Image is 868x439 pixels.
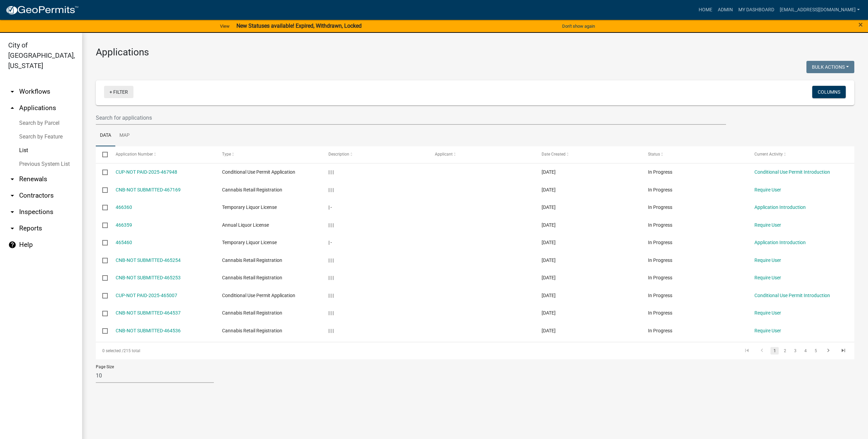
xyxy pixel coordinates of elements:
[116,293,177,298] a: CUP-NOT PAID-2025-465007
[222,328,282,333] span: Cannabis Retail Registration
[236,23,362,29] strong: New Statuses available! Expired, Withdrawn, Locked
[116,169,177,175] a: CUP-NOT PAID-2025-467948
[542,310,556,316] span: 08/15/2025
[542,275,556,280] span: 08/18/2025
[102,348,124,353] span: 0 selected /
[222,293,295,298] span: Conditional Use Permit Application
[8,175,16,183] i: arrow_drop_down
[116,222,132,228] a: 466359
[542,204,556,210] span: 08/19/2025
[648,187,672,192] span: In Progress
[754,240,806,245] a: Application Introduction
[222,310,282,316] span: Cannabis Retail Registration
[648,169,672,175] span: In Progress
[115,125,134,147] a: Map
[328,152,349,157] span: Description
[216,146,322,163] datatable-header-cell: Type
[754,152,783,157] span: Current Activity
[116,204,132,210] a: 466360
[801,347,809,355] a: 4
[822,347,835,355] a: go to next page
[8,104,16,112] i: arrow_drop_up
[754,328,781,333] a: Require User
[8,208,16,216] i: arrow_drop_down
[8,241,16,249] i: help
[222,152,231,157] span: Type
[812,86,846,98] button: Columns
[428,146,535,163] datatable-header-cell: Applicant
[748,146,854,163] datatable-header-cell: Current Activity
[648,293,672,298] span: In Progress
[328,204,332,210] span: | -
[754,257,781,263] a: Require User
[715,3,736,16] a: Admin
[116,328,181,333] a: CNB-NOT SUBMITTED-464536
[811,345,821,357] li: page 5
[806,61,854,73] button: Bulk Actions
[754,275,781,280] a: Require User
[328,328,334,333] span: | | |
[116,257,181,263] a: CNB-NOT SUBMITTED-465254
[812,347,820,355] a: 5
[222,240,277,245] span: Temporary Liquor License
[322,146,428,163] datatable-header-cell: Description
[648,328,672,333] span: In Progress
[736,3,777,16] a: My Dashboard
[755,347,768,355] a: go to previous page
[642,146,748,163] datatable-header-cell: Status
[222,257,282,263] span: Cannabis Retail Registration
[858,21,863,29] button: Close
[96,111,726,125] input: Search for applications
[542,152,566,157] span: Date Created
[777,3,863,16] a: [EMAIL_ADDRESS][DOMAIN_NAME]
[754,187,781,192] a: Require User
[800,345,811,357] li: page 4
[328,222,334,228] span: | | |
[116,152,153,157] span: Application Number
[648,275,672,280] span: In Progress
[858,20,863,29] span: ×
[96,125,115,147] a: Data
[696,3,715,16] a: Home
[116,187,181,192] a: CNB-NOT SUBMITTED-467169
[648,222,672,228] span: In Progress
[116,240,132,245] a: 465460
[781,347,789,355] a: 2
[328,257,334,263] span: | | |
[328,293,334,298] span: | | |
[740,347,753,355] a: go to first page
[222,204,277,210] span: Temporary Liquor License
[96,342,397,359] div: 215 total
[222,275,282,280] span: Cannabis Retail Registration
[542,169,556,175] span: 08/22/2025
[648,240,672,245] span: In Progress
[648,310,672,316] span: In Progress
[328,240,332,245] span: | -
[328,187,334,192] span: | | |
[542,222,556,228] span: 08/19/2025
[217,21,232,32] a: View
[837,347,850,355] a: go to last page
[542,257,556,263] span: 08/18/2025
[754,293,830,298] a: Conditional Use Permit Introduction
[104,86,133,98] a: + Filter
[535,146,641,163] datatable-header-cell: Date Created
[542,240,556,245] span: 08/18/2025
[8,88,16,96] i: arrow_drop_down
[116,275,181,280] a: CNB-NOT SUBMITTED-465253
[754,169,830,175] a: Conditional Use Permit Introduction
[754,204,806,210] a: Application Introduction
[328,169,334,175] span: | | |
[542,187,556,192] span: 08/21/2025
[8,224,16,232] i: arrow_drop_down
[542,293,556,298] span: 08/17/2025
[769,345,780,357] li: page 1
[222,222,269,228] span: Annual Liquor License
[754,222,781,228] a: Require User
[222,169,295,175] span: Conditional Use Permit Application
[328,310,334,316] span: | | |
[435,152,453,157] span: Applicant
[559,21,598,32] button: Don't show again
[96,146,109,163] datatable-header-cell: Select
[790,345,800,357] li: page 3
